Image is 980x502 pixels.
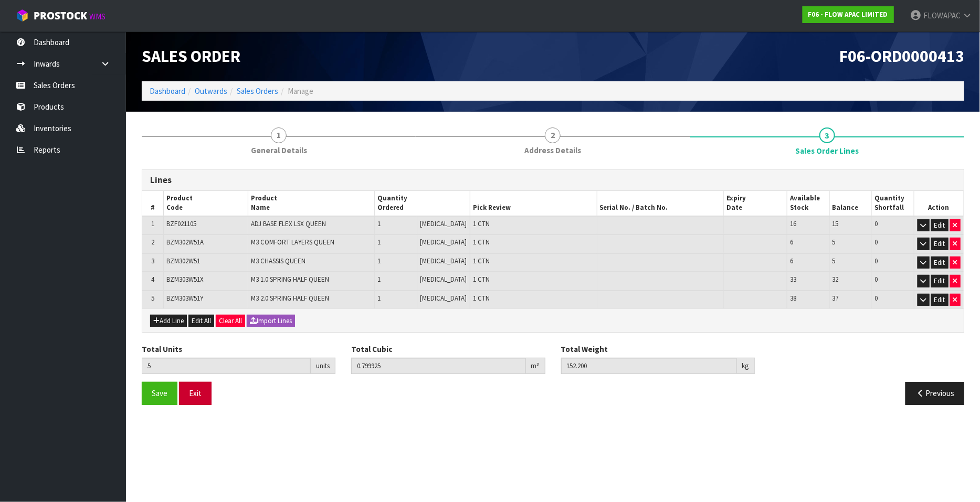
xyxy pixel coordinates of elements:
[166,275,204,284] span: BZM303W51X
[790,275,796,284] span: 33
[142,162,964,413] span: Sales Order Lines
[833,219,839,228] span: 15
[150,315,187,327] button: Add Line
[931,275,949,287] button: Edit
[248,191,375,216] th: Product Name
[151,238,154,247] span: 2
[597,191,724,216] th: Serial No. / Batch No.
[420,219,467,228] span: [MEDICAL_DATA]
[237,86,278,96] a: Sales Orders
[561,358,737,374] input: Total Weight
[790,238,793,247] span: 6
[150,175,956,185] h3: Lines
[874,219,878,228] span: 0
[151,219,154,228] span: 1
[931,219,949,232] button: Edit
[819,127,835,143] span: 3
[34,9,87,23] span: ProStock
[420,257,467,265] span: [MEDICAL_DATA]
[839,46,964,67] span: F06-ORD0000413
[833,257,836,265] span: 5
[247,315,295,327] button: Import Lines
[724,191,787,216] th: Expiry Date
[874,275,878,284] span: 0
[251,294,329,303] span: M3 2.0 SPRING HALF QUEEN
[473,294,490,303] span: 1 CTN
[377,294,381,303] span: 1
[195,86,227,96] a: Outwards
[188,315,214,327] button: Edit All
[874,257,878,265] span: 0
[377,275,381,284] span: 1
[874,294,878,303] span: 0
[545,127,561,143] span: 2
[251,238,334,247] span: M3 COMFORT LAYERS QUEEN
[142,46,240,67] span: Sales Order
[931,294,949,306] button: Edit
[561,344,608,355] label: Total Weight
[377,257,381,265] span: 1
[375,191,470,216] th: Quantity Ordered
[795,145,859,156] span: Sales Order Lines
[833,275,839,284] span: 32
[179,382,212,404] button: Exit
[923,10,961,20] span: FLOWAPAC
[931,238,949,250] button: Edit
[420,275,467,284] span: [MEDICAL_DATA]
[16,9,29,22] img: cube-alt.png
[288,86,313,96] span: Manage
[905,382,964,404] button: Previous
[251,145,307,156] span: General Details
[737,358,755,375] div: kg
[829,191,872,216] th: Balance
[790,294,796,303] span: 38
[151,275,154,284] span: 4
[833,238,836,247] span: 5
[251,257,305,265] span: M3 CHASSIS QUEEN
[142,358,311,374] input: Total Units
[420,294,467,303] span: [MEDICAL_DATA]
[142,382,177,404] button: Save
[808,10,888,19] strong: F06 - FLOW APAC LIMITED
[473,238,490,247] span: 1 CTN
[473,275,490,284] span: 1 CTN
[166,257,200,265] span: BZM302W51
[271,127,287,143] span: 1
[833,294,839,303] span: 37
[151,257,154,265] span: 3
[790,219,796,228] span: 16
[787,191,830,216] th: Available Stock
[216,315,245,327] button: Clear All
[89,12,106,22] small: WMS
[142,191,163,216] th: #
[377,238,381,247] span: 1
[420,238,467,247] span: [MEDICAL_DATA]
[473,257,490,265] span: 1 CTN
[790,257,793,265] span: 6
[152,388,167,398] span: Save
[377,219,381,228] span: 1
[351,358,525,374] input: Total Cubic
[311,358,335,375] div: units
[931,257,949,269] button: Edit
[874,238,878,247] span: 0
[166,219,196,228] span: BZF021105
[163,191,248,216] th: Product Code
[524,145,581,156] span: Address Details
[166,294,203,303] span: BZM303W51Y
[526,358,545,375] div: m³
[151,294,154,303] span: 5
[473,219,490,228] span: 1 CTN
[150,86,185,96] a: Dashboard
[142,344,182,355] label: Total Units
[914,191,964,216] th: Action
[251,219,326,228] span: ADJ BASE FLEX LSX QUEEN
[470,191,597,216] th: Pick Review
[166,238,204,247] span: BZM302W51A
[251,275,329,284] span: M3 1.0 SPRING HALF QUEEN
[351,344,392,355] label: Total Cubic
[872,191,914,216] th: Quantity Shortfall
